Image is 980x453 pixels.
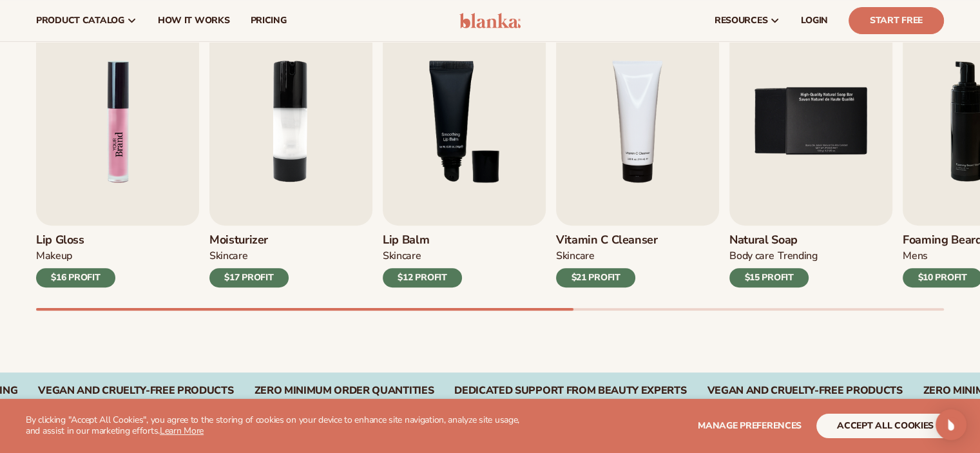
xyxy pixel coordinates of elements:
[36,17,199,226] img: Shopify Image 5
[707,385,902,397] div: Vegan and Cruelty-Free Products
[383,249,421,263] div: SKINCARE
[209,233,289,247] h3: Moisturizer
[209,268,289,287] div: $17 PROFIT
[556,268,635,287] div: $21 PROFIT
[778,249,817,263] div: TRENDING
[36,17,199,287] a: 1 / 9
[459,13,521,28] img: logo
[254,385,434,397] div: ZERO MINIMUM ORDER QUANTITIES
[160,425,204,437] a: Learn More
[556,249,594,263] div: Skincare
[729,268,809,287] div: $15 PROFIT
[38,385,233,397] div: VEGAN AND CRUELTY-FREE PRODUCTS
[715,15,767,26] span: resources
[383,233,462,247] h3: Lip Balm
[936,409,966,440] div: Open Intercom Messenger
[250,15,286,26] span: pricing
[383,268,462,287] div: $12 PROFIT
[36,268,115,287] div: $16 PROFIT
[158,15,230,26] span: How It Works
[383,17,546,287] a: 3 / 9
[849,7,944,34] a: Start Free
[903,249,928,263] div: mens
[556,233,658,247] h3: Vitamin C Cleanser
[556,17,719,287] a: 4 / 9
[729,17,892,287] a: 5 / 9
[729,233,818,247] h3: Natural Soap
[209,17,372,287] a: 2 / 9
[36,233,115,247] h3: Lip Gloss
[26,415,534,437] p: By clicking "Accept All Cookies", you agree to the storing of cookies on your device to enhance s...
[36,15,124,26] span: product catalog
[698,414,802,438] button: Manage preferences
[36,249,72,263] div: MAKEUP
[454,385,686,397] div: DEDICATED SUPPORT FROM BEAUTY EXPERTS
[729,249,774,263] div: BODY Care
[698,419,802,432] span: Manage preferences
[801,15,828,26] span: LOGIN
[209,249,247,263] div: SKINCARE
[816,414,954,438] button: accept all cookies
